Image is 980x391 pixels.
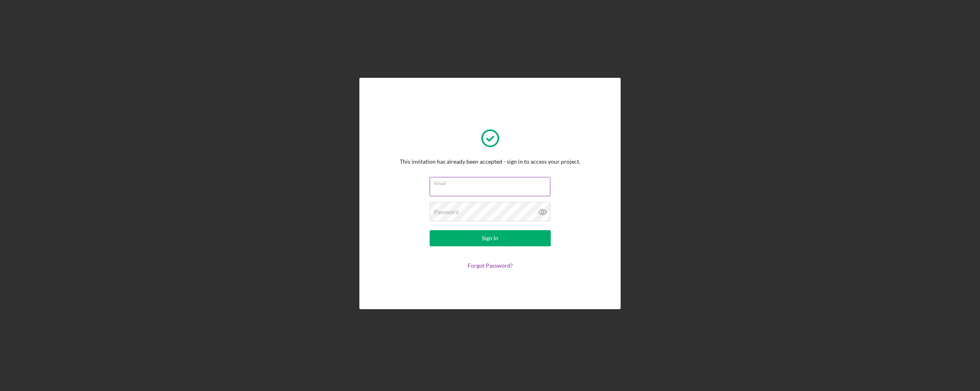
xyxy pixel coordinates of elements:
[482,230,498,246] div: Sign In
[400,158,580,165] div: This invitation has already been accepted - sign in to access your project.
[434,209,459,215] label: Password
[430,230,551,246] button: Sign In
[434,177,550,186] label: Email
[468,262,513,269] a: Forgot Password?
